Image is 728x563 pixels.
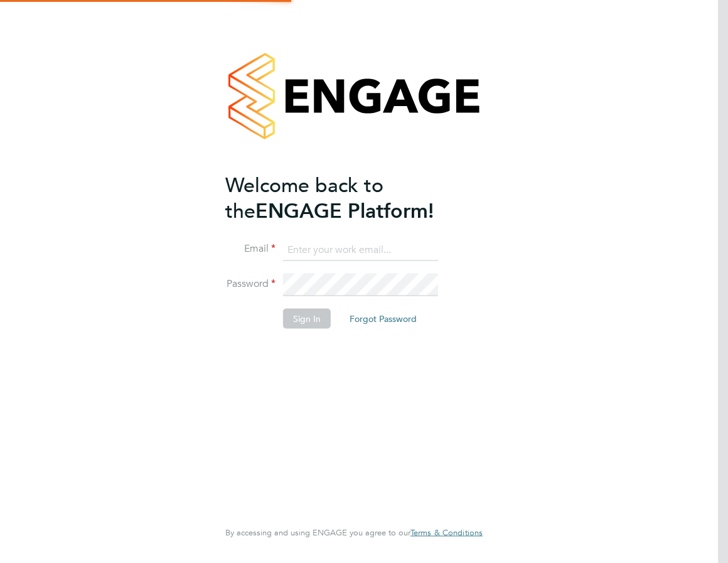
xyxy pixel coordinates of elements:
label: Password [225,277,276,291]
span: By accessing and using ENGAGE you agree to our [225,527,483,538]
label: Email [225,242,276,255]
span: Welcome back to the [225,173,383,223]
h2: ENGAGE Platform! [225,172,470,223]
a: Terms & Conditions [410,528,483,538]
button: Forgot Password [340,309,427,329]
input: Enter your work email... [283,239,438,261]
span: Terms & Conditions [410,527,483,538]
button: Sign In [283,309,331,329]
